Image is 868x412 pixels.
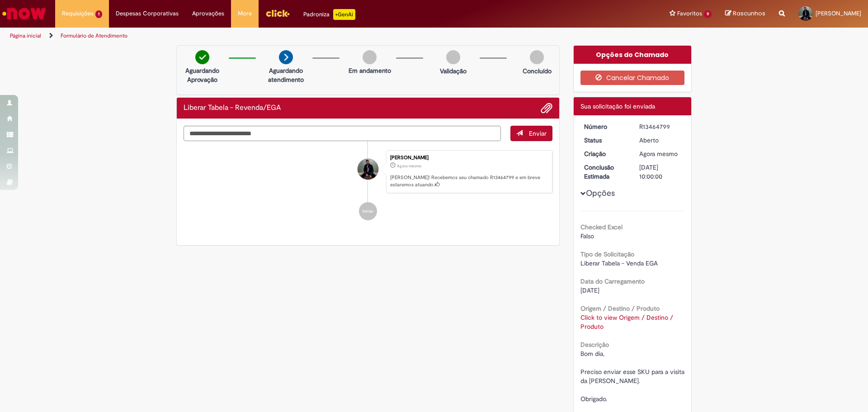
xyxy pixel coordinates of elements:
a: Formulário de Atendimento [61,32,127,39]
div: Padroniza [303,9,355,20]
img: click_logo_yellow_360x200.png [265,6,290,20]
div: 30/08/2025 10:32:24 [639,149,681,158]
span: [PERSON_NAME] [816,9,861,17]
b: Tipo de Solicitação [580,250,634,258]
a: Rascunhos [725,9,765,18]
b: Data do Carregamento [580,277,645,285]
div: [DATE] 10:00:00 [639,163,681,181]
div: R13464799 [639,122,681,131]
img: arrow-next.png [279,50,293,64]
dt: Criação [577,149,633,158]
img: ServiceNow [1,5,47,23]
img: img-circle-grey.png [363,50,377,64]
ul: Trilhas de página [7,28,572,44]
span: Bom dia, Preciso enviar esse SKU para a visita da [PERSON_NAME]. Obrigado. [580,350,686,403]
div: Opções do Chamado [574,46,692,64]
img: img-circle-grey.png [446,50,460,64]
li: Vinicius Garbellotto [184,150,552,194]
a: Página inicial [10,32,41,39]
ul: Histórico de tíquete [184,141,552,230]
span: Enviar [529,129,547,137]
span: Despesas Corporativas [116,9,179,18]
button: Cancelar Chamado [580,71,685,85]
textarea: Digite sua mensagem aqui... [184,126,501,141]
dt: Status [577,136,633,145]
b: Checked Excel [580,223,623,231]
b: Origem / Destino / Produto [580,304,660,313]
a: Click to view Origem / Destino / Produto [580,313,673,331]
img: check-circle-green.png [195,50,209,64]
p: Concluído [523,66,552,76]
p: Validação [440,66,467,76]
p: Aguardando atendimento [264,66,308,84]
p: Em andamento [349,66,391,75]
p: [PERSON_NAME]! Recebemos seu chamado R13464799 e em breve estaremos atuando. [390,174,547,188]
span: Favoritos [677,9,702,18]
button: Adicionar anexos [541,102,552,114]
time: 30/08/2025 10:32:24 [397,163,421,169]
span: 1 [95,10,102,18]
div: Aberto [639,136,681,145]
span: Agora mesmo [397,163,421,169]
img: img-circle-grey.png [530,50,544,64]
div: [PERSON_NAME] [390,155,547,161]
span: Agora mesmo [639,150,678,158]
span: Aprovações [192,9,224,18]
b: Descrição [580,341,609,349]
p: +GenAi [333,9,355,20]
span: Rascunhos [733,9,765,18]
dt: Conclusão Estimada [577,163,633,181]
span: Requisições [62,9,94,18]
span: [DATE] [580,286,599,294]
p: Aguardando Aprovação [180,66,224,84]
span: 9 [704,10,712,18]
div: Vinicius Garbellotto [358,159,378,180]
span: More [238,9,252,18]
h2: Liberar Tabela - Revenda/EGA Histórico de tíquete [184,104,281,112]
span: Liberar Tabela - Venda EGA [580,259,658,267]
dt: Número [577,122,633,131]
span: Falso [580,232,594,240]
span: Sua solicitação foi enviada [580,102,655,110]
button: Enviar [510,126,552,141]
